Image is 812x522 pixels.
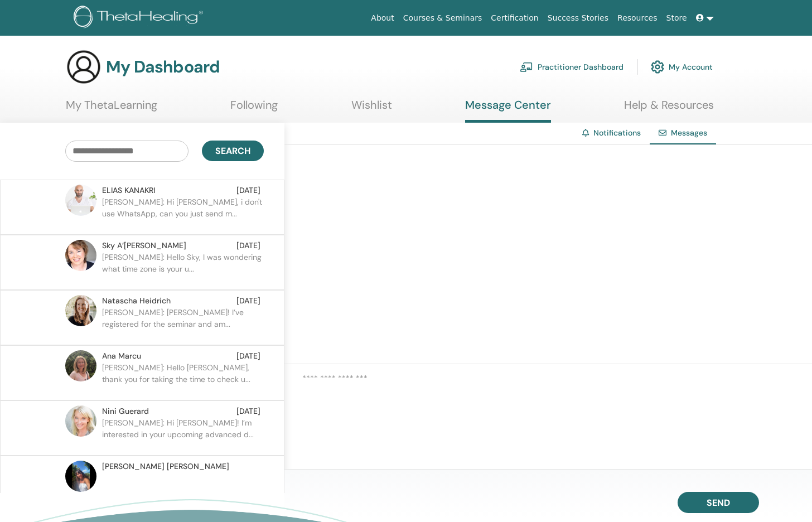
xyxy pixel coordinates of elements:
span: [DATE] [236,350,260,362]
img: default.jpg [65,405,96,437]
a: Help & Resources [624,98,714,120]
span: Messages [671,128,707,138]
p: [PERSON_NAME]: [PERSON_NAME]! I’ve registered for the seminar and am... [102,307,264,340]
a: Courses & Seminars [399,8,487,28]
img: chalkboard-teacher.svg [520,62,533,72]
img: cog.svg [651,57,664,76]
p: [PERSON_NAME]: Hi [PERSON_NAME]! I’m interested in your upcoming advanced d... [102,417,264,451]
img: default.jpg [65,461,96,492]
span: Send [707,497,730,509]
a: About [366,8,398,28]
img: generic-user-icon.jpg [66,49,101,85]
img: default.jpg [65,185,96,216]
h3: My Dashboard [106,57,220,77]
img: default.jpg [65,350,96,381]
span: Ana Marcu [102,350,141,362]
a: Following [230,98,278,120]
span: Nini Guerard [102,405,149,417]
a: Store [662,8,692,28]
a: Practitioner Dashboard [520,55,623,79]
a: Resources [613,8,662,28]
span: Natascha Heidrich [102,295,171,307]
span: [DATE] [236,295,260,307]
span: Search [215,145,250,157]
p: [PERSON_NAME]: Hello [PERSON_NAME], thank you for taking the time to check u... [102,362,264,395]
p: [PERSON_NAME]: Hi [PERSON_NAME], i don't use WhatsApp, can you just send m... [102,196,264,230]
img: default.jpg [65,240,96,271]
a: Message Center [465,98,551,123]
img: logo.png [74,6,207,31]
a: Notifications [593,128,641,138]
span: [DATE] [236,240,260,252]
button: Send [678,492,759,513]
a: My ThetaLearning [66,98,157,120]
span: Sky A’[PERSON_NAME] [102,240,186,252]
p: [PERSON_NAME]: Hello Sky, I was wondering what time zone is your u... [102,252,264,285]
span: [DATE] [236,185,260,196]
button: Search [202,141,264,161]
img: default.jpg [65,295,96,326]
span: [DATE] [236,405,260,417]
span: [PERSON_NAME] [PERSON_NAME] [102,461,229,472]
a: Success Stories [543,8,613,28]
a: Wishlist [351,98,392,120]
a: Certification [486,8,543,28]
a: My Account [651,55,713,79]
span: ELIAS KANAKRI [102,185,155,196]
